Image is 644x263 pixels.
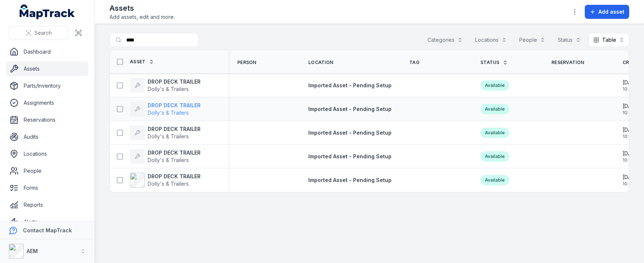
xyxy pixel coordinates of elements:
a: Assignments [6,95,88,110]
span: Dolly's & Trailers [148,157,189,163]
a: Imported Asset - Pending Setup [308,129,392,136]
span: [DATE] [623,79,642,86]
span: Imported Asset - Pending Setup [308,153,392,159]
div: Available [480,151,509,162]
a: Imported Asset - Pending Setup [308,82,392,89]
h2: Assets [110,3,175,13]
span: Dolly's & Trailers [148,133,189,139]
strong: Contact MapTrack [23,227,72,233]
span: 10:08 am [623,181,642,187]
a: Dashboard [6,44,88,59]
time: 20/08/2025, 10:08:45 am [623,173,642,187]
span: 10:08 am [623,110,642,116]
span: Reservation [551,60,584,65]
strong: DROP DECK TRAILER [148,102,201,109]
a: DROP DECK TRAILERDolly's & Trailers [130,102,201,117]
div: Available [480,104,509,114]
span: Asset [130,59,146,65]
strong: DROP DECK TRAILER [148,149,201,156]
a: Parts/Inventory [6,78,88,93]
time: 20/08/2025, 10:08:45 am [623,102,642,116]
span: Imported Asset - Pending Setup [308,82,392,88]
span: Dolly's & Trailers [148,86,189,92]
a: Reservations [6,112,88,127]
span: Tag [409,60,419,65]
strong: DROP DECK TRAILER [148,173,201,180]
span: Add assets, edit and more. [110,13,175,21]
span: Imported Asset - Pending Setup [308,106,392,112]
span: 10:08 am [623,134,642,139]
button: Search [9,26,68,40]
span: Location [308,60,333,65]
button: Status [553,33,586,47]
button: Table [588,33,629,47]
a: Locations [6,146,88,161]
button: Add asset [585,5,629,19]
div: Available [480,80,509,91]
a: Asset [130,59,154,65]
a: Status [480,60,508,65]
strong: DROP DECK TRAILER [148,78,201,85]
strong: DROP DECK TRAILER [148,125,201,133]
span: Dolly's & Trailers [148,181,189,187]
span: [DATE] [623,173,642,181]
a: DROP DECK TRAILERDolly's & Trailers [130,78,201,93]
a: Reports [6,198,88,212]
a: DROP DECK TRAILERDolly's & Trailers [130,125,201,140]
time: 20/08/2025, 10:08:45 am [623,150,642,163]
a: MapTrack [20,4,75,19]
span: [DATE] [623,150,642,157]
button: Categories [423,33,467,47]
span: Person [237,60,256,65]
time: 20/08/2025, 10:08:45 am [623,79,642,92]
a: Assets [6,61,88,76]
span: [DATE] [623,126,642,134]
div: Available [480,175,509,185]
a: Audits [6,129,88,144]
span: Add asset [598,8,624,16]
button: People [514,33,550,47]
a: DROP DECK TRAILERDolly's & Trailers [130,173,201,188]
a: DROP DECK TRAILERDolly's & Trailers [130,149,201,164]
span: Status [480,60,500,65]
a: Forms [6,181,88,195]
span: 10:08 am [623,86,642,92]
span: 10:08 am [623,157,642,163]
span: Dolly's & Trailers [148,109,189,116]
span: Imported Asset - Pending Setup [308,129,392,136]
button: Locations [470,33,511,47]
span: [DATE] [623,102,642,110]
strong: AEM [27,248,38,254]
a: People [6,163,88,178]
a: Imported Asset - Pending Setup [308,153,392,160]
a: Imported Asset - Pending Setup [308,176,392,184]
span: Search [34,29,52,37]
time: 20/08/2025, 10:08:45 am [623,126,642,139]
a: Alerts [6,215,88,229]
div: Available [480,128,509,138]
a: Imported Asset - Pending Setup [308,105,392,113]
span: Imported Asset - Pending Setup [308,177,392,183]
